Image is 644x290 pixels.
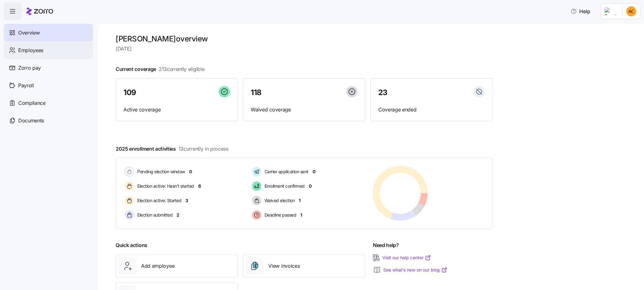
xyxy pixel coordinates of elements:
span: 0 [309,183,312,189]
a: See what’s new on our blog [383,267,447,273]
a: Visit our help center [382,255,431,261]
span: 2 [177,212,179,218]
button: Help [565,5,595,18]
span: 118 [251,89,262,96]
img: Employer logo [604,8,617,15]
a: Overview [4,24,93,41]
span: View invoices [268,262,300,270]
span: Pending election window [135,169,185,175]
span: 6 [198,183,201,189]
span: 1 [299,197,301,204]
span: Compliance [18,99,46,107]
span: 2025 enrollment activities [116,145,228,153]
span: Election active: Hasn't started [135,183,194,189]
span: Enrollment confirmed [263,183,305,189]
span: 213 currently eligible [159,65,204,73]
span: Documents [18,117,44,125]
a: Zorro pay [4,59,93,77]
h1: [PERSON_NAME] overview [116,34,493,44]
span: 109 [123,89,136,96]
span: Coverage ended [378,106,485,114]
span: 1 [300,212,302,218]
span: 23 [378,89,388,96]
span: Employees [18,46,43,54]
span: Add employee [141,262,174,270]
span: Overview [18,29,40,37]
span: 0 [313,169,315,175]
span: Election submitted [135,212,172,218]
span: [DATE] [116,45,493,53]
span: Carrier application sent [263,169,308,175]
span: Need help? [373,241,399,249]
span: Zorro pay [18,64,41,72]
span: Deadline passed [263,212,297,218]
a: Compliance [4,94,93,112]
span: 0 [189,169,192,175]
span: Current coverage [116,65,204,73]
span: 13 currently in process [178,145,228,153]
span: Waived election [263,197,295,204]
span: Active coverage [123,106,230,114]
span: Quick actions [116,241,147,249]
span: 3 [185,197,188,204]
span: Payroll [18,82,34,89]
span: Election active: Started [135,197,181,204]
a: Documents [4,112,93,129]
img: 73cb5fcb97e4e55e33d00a8b5270766a [626,6,636,16]
a: Payroll [4,77,93,94]
a: Employees [4,41,93,59]
span: Help [570,8,590,15]
span: Waived coverage [251,106,357,114]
